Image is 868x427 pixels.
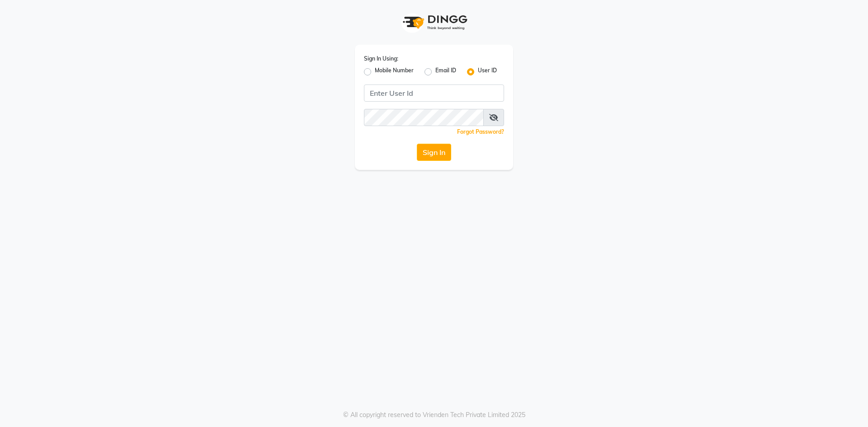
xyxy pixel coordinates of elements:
label: User ID [478,66,497,77]
img: logo1.svg [398,9,470,36]
label: Email ID [435,66,456,77]
a: Forgot Password? [457,128,504,135]
input: Username [364,84,504,102]
button: Sign In [417,144,451,161]
input: Username [364,109,484,126]
label: Sign In Using: [364,55,398,63]
label: Mobile Number [375,66,414,77]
